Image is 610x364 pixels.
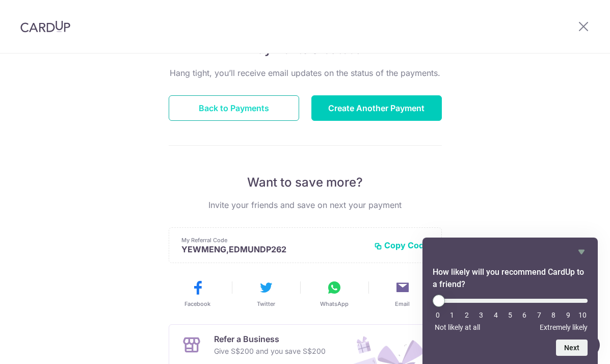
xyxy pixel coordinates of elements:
button: Copy Code [374,240,429,250]
p: Refer a Business [214,333,326,345]
button: Email [373,279,433,308]
div: How likely will you recommend CardUp to a friend? Select an option from 0 to 10, with 0 being Not... [433,295,588,331]
p: Give S$200 and you save S$200 [214,345,326,357]
li: 0 [433,311,443,319]
div: How likely will you recommend CardUp to a friend? Select an option from 0 to 10, with 0 being Not... [433,246,588,356]
li: 10 [577,311,588,319]
span: Email [395,300,410,308]
li: 5 [505,311,515,319]
button: Next question [556,340,588,356]
span: WhatsApp [320,300,349,308]
li: 3 [476,311,486,319]
p: Want to save more? [169,174,442,191]
span: Extremely likely [540,323,588,331]
span: Not likely at all [435,323,480,331]
li: 2 [462,311,472,319]
button: Create Another Payment [311,95,442,121]
span: Help [23,7,44,16]
img: CardUp [20,20,70,33]
button: Facebook [168,279,228,308]
li: 8 [548,311,559,319]
li: 9 [563,311,573,319]
span: Facebook [184,300,210,308]
button: Back to Payments [169,95,299,121]
p: My Referral Code [181,236,366,244]
li: 6 [519,311,529,319]
h2: How likely will you recommend CardUp to a friend? Select an option from 0 to 10, with 0 being Not... [433,266,588,291]
li: 4 [491,311,501,319]
p: Invite your friends and save on next your payment [169,199,442,211]
button: WhatsApp [304,279,364,308]
p: Hang tight, you’ll receive email updates on the status of the payments. [169,67,442,79]
span: Twitter [257,300,275,308]
li: 1 [447,311,457,319]
p: YEWMENG,EDMUNDP262 [181,244,366,254]
button: Twitter [236,279,296,308]
li: 7 [534,311,544,319]
button: Hide survey [575,246,588,258]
